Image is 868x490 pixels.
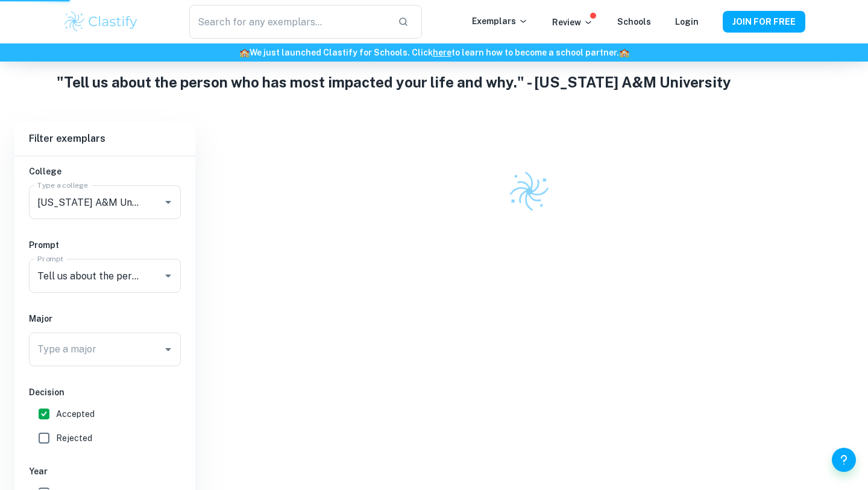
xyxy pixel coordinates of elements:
p: Review [552,16,593,29]
label: Prompt [37,253,64,264]
input: Search for any exemplars... [189,5,388,39]
a: Schools [617,17,651,27]
label: Type a college [37,180,87,190]
p: Exemplars [472,14,528,28]
span: Accepted [56,407,95,421]
button: JOIN FOR FREE [723,11,805,33]
h6: Filter exemplars [14,122,195,156]
a: Login [675,17,699,27]
span: 🏫 [239,48,250,57]
img: Clastify logo [506,168,553,215]
img: Clastify logo [63,10,139,34]
h6: Major [29,312,181,325]
button: Open [160,194,177,211]
h6: We just launched Clastify for Schools. Click to learn how to become a school partner. [2,46,866,59]
h6: Prompt [29,238,181,252]
button: Open [160,341,177,358]
span: 🏫 [619,48,629,57]
h1: "Tell us about the person who has most impacted your life and why." - [US_STATE] A&M University [57,71,812,93]
h6: Decision [29,386,181,399]
span: Rejected [56,431,92,445]
button: Help and Feedback [832,448,856,472]
h6: College [29,165,181,178]
h6: Year [29,465,181,478]
a: here [433,48,451,57]
button: Open [160,267,177,284]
